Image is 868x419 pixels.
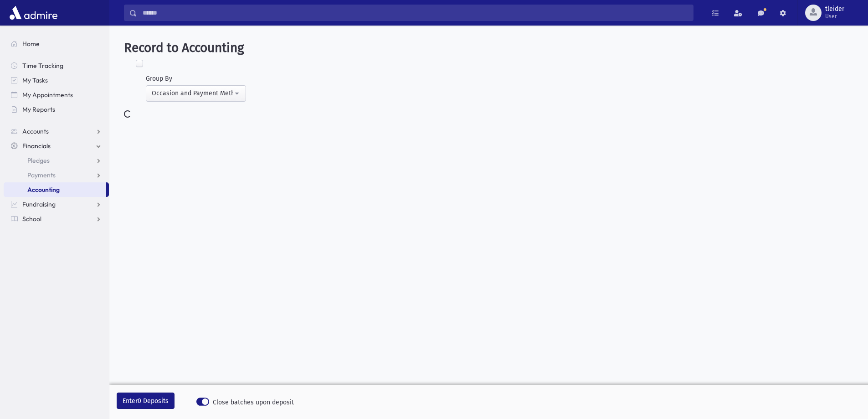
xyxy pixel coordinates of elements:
span: My Tasks [22,76,48,84]
a: Time Tracking [4,58,109,73]
div: Occasion and Payment Method [152,88,233,98]
span: Fundraising [22,200,56,208]
span: Record to Accounting [124,40,244,55]
a: Financials [4,139,109,153]
a: Home [4,36,109,51]
span: Close batches upon deposit [213,398,294,407]
span: 0 Deposits [138,397,169,405]
a: Payments [4,168,109,182]
span: My Appointments [22,91,73,99]
span: Time Tracking [22,62,63,70]
a: Fundraising [4,197,109,212]
span: Accounting [27,186,60,194]
input: Search [137,5,693,21]
span: School [22,215,41,223]
div: Group By [146,74,246,83]
a: Accounting [4,182,106,197]
button: Occasion and Payment Method [146,85,246,102]
span: Pledges [27,156,50,165]
span: Payments [27,171,56,179]
img: AdmirePro [7,4,60,22]
span: Financials [22,142,51,150]
span: Home [22,40,40,48]
a: School [4,212,109,226]
button: Enter0 Deposits [117,393,175,409]
a: My Tasks [4,73,109,88]
span: tleider [825,5,844,13]
a: My Reports [4,102,109,117]
span: User [825,13,844,20]
a: My Appointments [4,88,109,102]
span: Accounts [22,127,49,135]
a: Pledges [4,153,109,168]
span: My Reports [22,105,55,114]
a: Accounts [4,124,109,139]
